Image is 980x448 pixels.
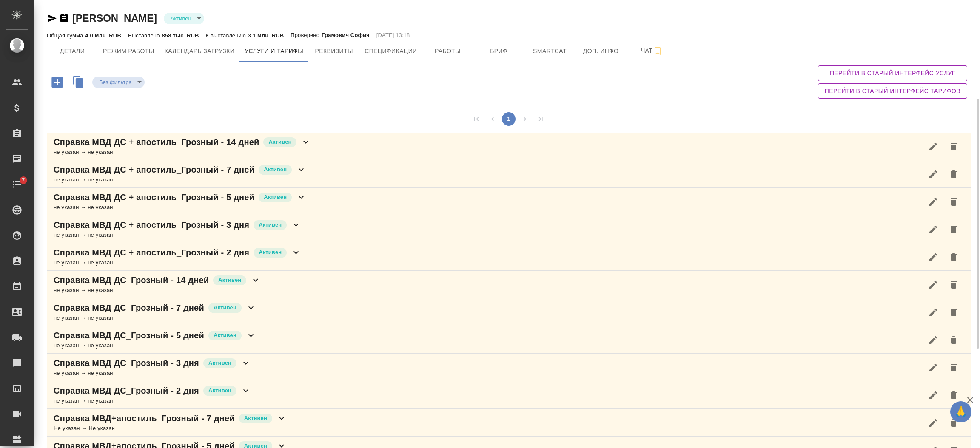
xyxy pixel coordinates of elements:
[943,357,964,378] button: Удалить услугу
[54,148,311,156] div: не указан → не указан
[923,164,943,184] button: Редактировать услугу
[264,165,287,174] p: Активен
[376,31,410,40] p: [DATE] 13:18
[943,275,964,295] button: Удалить услугу
[128,32,162,39] p: Выставлено
[54,231,301,239] div: не указан → не указан
[923,413,943,433] button: Редактировать услугу
[943,413,964,433] button: Удалить услугу
[313,46,354,57] span: Реквизиты
[168,15,194,22] button: Активен
[923,357,943,378] button: Редактировать услугу
[206,32,248,39] p: К выставлению
[54,176,306,184] div: не указан → не указан
[264,193,287,201] p: Активен
[923,219,943,240] button: Редактировать услугу
[54,424,287,433] div: Не указан → Не указан
[954,403,968,421] span: 🙏
[54,258,301,267] div: не указан → не указан
[47,354,971,381] div: Справка МВД ДС_Грозный - 3 дняАктивенне указан → не указан
[632,45,672,56] span: Чат
[47,409,971,437] div: Справка МВД+апостиль_Грозный - 7 днейАктивенНе указан → Не указан
[59,13,69,23] button: Скопировать ссылку
[468,112,549,126] nav: pagination navigation
[54,219,249,231] p: Справка МВД ДС + апостиль_Грозный - 3 дня
[214,331,236,340] p: Активен
[923,275,943,295] button: Редактировать услугу
[943,385,964,405] button: Удалить услугу
[54,164,254,176] p: Справка МВД ДС + апостиль_Грозный - 7 дней
[47,188,971,215] div: Справка МВД ДС + апостиль_Грозный - 5 днейАктивенне указан → не указан
[818,65,967,81] button: Перейти в старый интерфейс услуг
[72,12,157,24] a: [PERSON_NAME]
[943,330,964,350] button: Удалить услугу
[54,341,256,350] div: не указан → не указан
[943,219,964,240] button: Удалить услугу
[943,247,964,267] button: Удалить услугу
[950,401,971,422] button: 🙏
[54,314,256,322] div: не указан → не указан
[47,32,85,39] p: Общая сумма
[54,412,235,424] p: Справка МВД+апостиль_Грозный - 7 дней
[85,32,121,39] p: 4.0 млн. RUB
[208,386,231,395] p: Активен
[47,298,971,326] div: Справка МВД ДС_Грозный - 7 днейАктивенне указан → не указан
[54,203,306,212] div: не указан → не указан
[825,86,960,96] span: Перейти в старый интерфейс тарифов
[47,215,971,243] div: Справка МВД ДС + апостиль_Грозный - 3 дняАктивенне указан → не указан
[248,32,284,39] p: 3.1 млн. RUB
[259,248,282,257] p: Активен
[54,329,204,341] p: Справка МВД ДС_Грозный - 5 дней
[581,46,621,57] span: Доп. инфо
[47,13,57,23] button: Скопировать ссылку для ЯМессенджера
[652,46,663,56] svg: Подписаться
[165,46,235,57] span: Календарь загрузки
[54,397,251,405] div: не указан → не указан
[923,385,943,405] button: Редактировать услугу
[943,136,964,157] button: Удалить услугу
[244,414,267,422] p: Активен
[54,385,199,397] p: Справка МВД ДС_Грозный - 2 дня
[218,276,241,284] p: Активен
[530,46,570,57] span: Smartcat
[943,192,964,212] button: Удалить услугу
[54,274,209,286] p: Справка МВД ДС_Грозный - 14 дней
[365,46,417,57] span: Спецификации
[259,221,282,229] p: Активен
[54,302,204,314] p: Справка МВД ДС_Грозный - 7 дней
[69,74,92,93] button: Скопировать услуги другого исполнителя
[97,79,134,86] button: Без фильтра
[47,271,971,298] div: Справка МВД ДС_Грозный - 14 днейАктивенне указан → не указан
[54,191,254,203] p: Справка МВД ДС + апостиль_Грозный - 5 дней
[54,357,199,369] p: Справка МВД ДС_Грозный - 3 дня
[52,46,93,57] span: Детали
[2,174,32,195] a: 7
[923,247,943,267] button: Редактировать услугу
[47,381,971,409] div: Справка МВД ДС_Грозный - 2 дняАктивенне указан → не указан
[427,46,468,57] span: Работы
[291,31,322,40] p: Проверено
[47,133,971,160] div: Справка МВД ДС + апостиль_Грозный - 14 днейАктивенне указан → не указан
[47,326,971,354] div: Справка МВД ДС_Грозный - 5 днейАктивенне указан → не указан
[162,32,199,39] p: 858 тыс. RUB
[268,138,291,146] p: Активен
[103,46,154,57] span: Режим работы
[818,83,967,99] button: Перейти в старый интерфейс тарифов
[47,243,971,271] div: Справка МВД ДС + апостиль_Грозный - 2 дняАктивенне указан → не указан
[17,176,30,184] span: 7
[322,31,370,40] p: Грамович София
[214,303,236,312] p: Активен
[208,359,231,367] p: Активен
[479,46,519,57] span: Бриф
[923,136,943,157] button: Редактировать услугу
[923,330,943,350] button: Редактировать услугу
[54,136,259,148] p: Справка МВД ДС + апостиль_Грозный - 14 дней
[943,164,964,184] button: Удалить услугу
[164,13,204,24] div: Активен
[54,286,261,295] div: не указан → не указан
[54,369,251,377] div: не указан → не указан
[92,77,145,88] div: Активен
[46,74,69,91] button: Добавить услугу
[825,68,960,79] span: Перейти в старый интерфейс услуг
[943,302,964,323] button: Удалить услугу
